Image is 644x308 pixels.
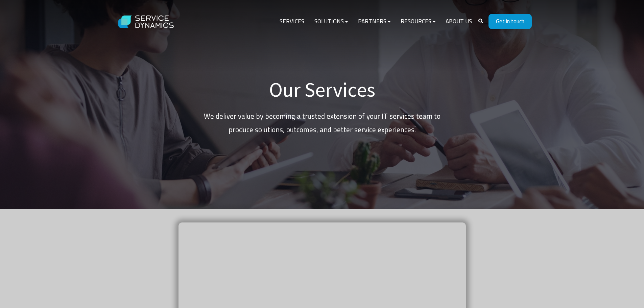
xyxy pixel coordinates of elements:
a: About Us [440,14,477,30]
a: Resources [396,14,440,30]
p: We deliver value by becoming a trusted extension of your IT services team to produce solutions, o... [204,110,440,137]
a: Partners [353,14,396,30]
img: Service Dynamics Logo - White [113,9,180,35]
div: Navigation Menu [275,14,477,30]
h1: Our Services [204,77,440,102]
a: Get in touch [488,14,532,29]
a: Services [275,14,309,30]
a: Solutions [309,14,353,30]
